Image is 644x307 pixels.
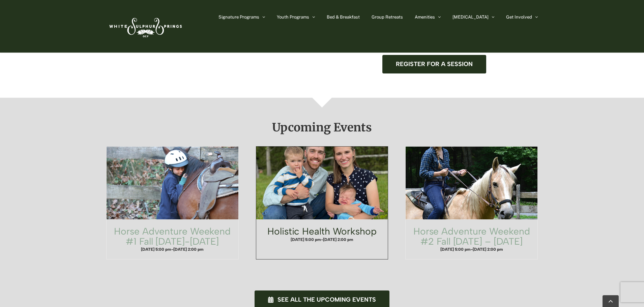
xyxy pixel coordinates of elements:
[277,296,376,303] span: See all the upcoming events
[412,246,531,252] h4: -
[327,15,360,19] span: Bed & Breakfast
[440,247,471,252] span: [DATE] 5:00 pm
[415,15,435,19] span: Amenities
[506,15,532,19] span: Get Involved
[267,225,377,237] a: Holistic Health Workshop
[113,246,232,252] h4: -
[173,247,204,252] span: [DATE] 2:00 pm
[382,55,486,73] a: Register
[406,147,537,219] a: Horse Adventure Weekend #2 Fall Friday – Sunday
[256,147,388,219] a: Holistic Health Workshop
[106,121,538,133] h2: Upcoming Events
[141,247,171,252] span: [DATE] 5:00 pm
[106,10,184,42] img: White Sulphur Springs Logo
[291,237,321,242] span: [DATE] 5:00 pm
[263,237,381,243] h4: -
[218,15,259,19] span: Signature Programs
[452,15,489,19] span: [MEDICAL_DATA]
[323,237,353,242] span: [DATE] 2:00 pm
[372,15,403,19] span: Group Retreats
[473,247,503,252] span: [DATE] 2:00 pm
[107,147,238,219] a: Horse Adventure Weekend #1 Fall Wednesday-Friday
[277,15,309,19] span: Youth Programs
[114,225,231,247] a: Horse Adventure Weekend #1 Fall [DATE]-[DATE]
[413,225,530,247] a: Horse Adventure Weekend #2 Fall [DATE] – [DATE]
[396,61,473,68] span: Register for a session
